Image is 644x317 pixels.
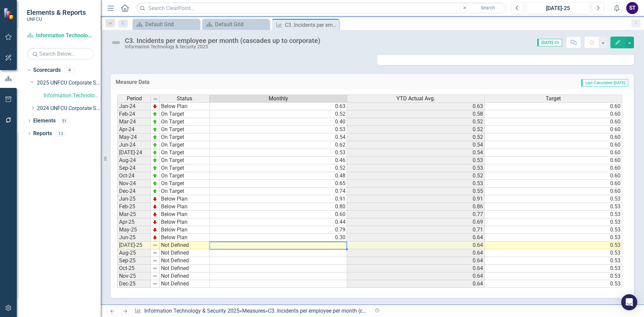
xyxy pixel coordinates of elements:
[27,16,86,22] small: UNFCU
[152,258,158,263] img: 8DAGhfEEPCf229AAAAAElFTkSuQmCC
[347,280,485,288] td: 0.64
[33,130,52,138] a: Reports
[485,234,622,242] td: 0.53
[117,218,151,226] td: Apr-25
[485,211,622,218] td: 0.53
[37,105,101,112] a: 2024 UNFCU Corporate Scorecard
[27,32,94,40] a: Information Technology & Security 2025
[116,79,329,85] h3: Measure Data
[347,272,485,280] td: 0.64
[210,172,347,180] td: 0.48
[117,257,151,265] td: Sep-25
[33,66,61,74] a: Scorecards
[111,37,121,48] img: Not Defined
[160,272,210,280] td: Not Defined
[210,234,347,242] td: 0.30
[210,118,347,126] td: 0.40
[526,2,590,14] button: [DATE]-25
[152,181,158,186] img: zOikAAAAAElFTkSuQmCC
[117,102,151,110] td: Jan-24
[152,196,158,202] img: TnMDeAgwAPMxUmUi88jYAAAAAElFTkSuQmCC
[27,48,94,60] input: Search Below...
[485,218,622,226] td: 0.53
[485,118,622,126] td: 0.60
[153,96,158,102] img: 8DAGhfEEPCf229AAAAAElFTkSuQmCC
[485,195,622,203] td: 0.53
[347,249,485,257] td: 0.64
[152,111,158,117] img: zOikAAAAAElFTkSuQmCC
[160,188,210,195] td: On Target
[347,211,485,218] td: 0.77
[347,110,485,118] td: 0.58
[117,280,151,288] td: Dec-25
[152,119,158,124] img: zOikAAAAAElFTkSuQmCC
[485,172,622,180] td: 0.60
[485,126,622,134] td: 0.60
[55,131,66,137] div: 13
[152,127,158,132] img: zOikAAAAAElFTkSuQmCC
[210,126,347,134] td: 0.53
[117,249,151,257] td: Aug-25
[135,307,367,315] div: » »
[485,188,622,195] td: 0.60
[160,211,210,218] td: Below Plan
[160,110,210,118] td: On Target
[210,141,347,149] td: 0.62
[485,226,622,234] td: 0.53
[3,8,15,19] img: ClearPoint Strategy
[347,172,485,180] td: 0.52
[160,257,210,265] td: Not Defined
[485,102,622,110] td: 0.60
[210,102,347,110] td: 0.63
[37,79,101,87] a: 2025 UNFCU Corporate Scorecard
[160,242,210,249] td: Not Defined
[160,141,210,149] td: On Target
[160,280,210,288] td: Not Defined
[210,110,347,118] td: 0.52
[347,164,485,172] td: 0.53
[210,226,347,234] td: 0.79
[117,203,151,211] td: Feb-25
[347,218,485,226] td: 0.69
[485,249,622,257] td: 0.53
[210,203,347,211] td: 0.80
[117,157,151,164] td: Aug-24
[485,242,622,249] td: 0.53
[117,126,151,134] td: Apr-24
[152,219,158,225] img: TnMDeAgwAPMxUmUi88jYAAAAAElFTkSuQmCC
[152,104,158,109] img: TnMDeAgwAPMxUmUi88jYAAAAAElFTkSuQmCC
[485,149,622,157] td: 0.60
[117,110,151,118] td: Feb-24
[125,37,320,44] div: C3. Incidents per employee per month (cascades up to corporate)
[152,158,158,163] img: zOikAAAAAElFTkSuQmCC
[485,134,622,141] td: 0.60
[347,234,485,242] td: 0.64
[347,141,485,149] td: 0.54
[160,203,210,211] td: Below Plan
[347,149,485,157] td: 0.54
[152,173,158,178] img: zOikAAAAAElFTkSuQmCC
[626,2,638,14] div: ST
[471,3,504,13] button: Search
[160,118,210,126] td: On Target
[152,204,158,209] img: TnMDeAgwAPMxUmUi88jYAAAAAElFTkSuQmCC
[210,134,347,141] td: 0.54
[117,211,151,218] td: Mar-25
[152,165,158,171] img: zOikAAAAAElFTkSuQmCC
[152,281,158,286] img: 8DAGhfEEPCf229AAAAAElFTkSuQmCC
[160,172,210,180] td: On Target
[177,96,192,102] span: Status
[347,265,485,272] td: 0.64
[528,4,588,12] div: [DATE]-25
[152,150,158,155] img: zOikAAAAAElFTkSuQmCC
[347,102,485,110] td: 0.63
[117,118,151,126] td: Mar-24
[215,20,268,29] div: Default Grid
[160,149,210,157] td: On Target
[152,189,158,194] img: zOikAAAAAElFTkSuQmCC
[33,117,56,125] a: Elements
[621,294,637,310] div: Open Intercom Messenger
[117,234,151,242] td: Jun-25
[485,203,622,211] td: 0.53
[485,180,622,188] td: 0.60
